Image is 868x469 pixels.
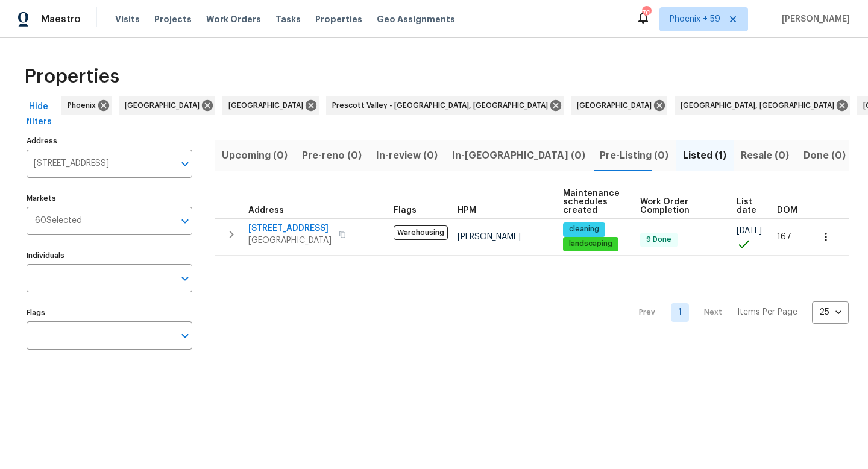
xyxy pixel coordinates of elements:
[458,233,521,241] span: [PERSON_NAME]
[222,147,288,164] span: Upcoming (0)
[275,15,301,24] span: Tasks
[777,206,797,215] span: DOM
[177,270,193,287] button: Open
[571,96,667,115] div: [GEOGRAPHIC_DATA]
[119,96,215,115] div: [GEOGRAPHIC_DATA]
[27,309,192,316] label: Flags
[222,96,319,115] div: [GEOGRAPHIC_DATA]
[206,13,261,25] span: Work Orders
[564,239,617,249] span: landscaping
[177,213,193,230] button: Open
[154,13,192,25] span: Projects
[777,13,850,25] span: [PERSON_NAME]
[681,99,839,112] span: [GEOGRAPHIC_DATA], [GEOGRAPHIC_DATA]
[228,99,308,112] span: [GEOGRAPHIC_DATA]
[563,189,620,215] span: Maintenance schedules created
[332,99,553,112] span: Prescott Valley - [GEOGRAPHIC_DATA], [GEOGRAPHIC_DATA]
[125,99,204,112] span: [GEOGRAPHIC_DATA]
[376,147,438,164] span: In-review (0)
[458,206,476,215] span: HPM
[671,303,689,322] a: Goto page 1
[315,13,362,25] span: Properties
[640,198,716,215] span: Work Order Completion
[35,216,82,226] span: 60 Selected
[248,206,284,215] span: Address
[741,147,789,164] span: Resale (0)
[683,147,726,164] span: Listed (1)
[777,233,791,241] span: 167
[24,99,53,129] span: Hide filters
[452,147,585,164] span: In-[GEOGRAPHIC_DATA] (0)
[804,147,846,164] span: Done (0)
[737,306,797,318] p: Items Per Page
[27,195,192,202] label: Markets
[248,234,332,247] span: [GEOGRAPHIC_DATA]
[24,71,119,83] span: Properties
[564,224,604,234] span: cleaning
[737,198,756,215] span: List date
[675,96,850,115] div: [GEOGRAPHIC_DATA], [GEOGRAPHIC_DATA]
[577,99,656,112] span: [GEOGRAPHIC_DATA]
[394,206,417,215] span: Flags
[394,225,448,240] span: Warehousing
[812,297,849,328] div: 25
[177,327,193,344] button: Open
[27,252,192,259] label: Individuals
[61,96,112,115] div: Phoenix
[177,156,193,172] button: Open
[41,13,81,25] span: Maestro
[737,227,762,235] span: [DATE]
[377,13,455,25] span: Geo Assignments
[326,96,564,115] div: Prescott Valley - [GEOGRAPHIC_DATA], [GEOGRAPHIC_DATA]
[302,147,362,164] span: Pre-reno (0)
[19,96,58,133] button: Hide filters
[248,222,332,234] span: [STREET_ADDRESS]
[115,13,140,25] span: Visits
[68,99,101,112] span: Phoenix
[641,234,676,245] span: 9 Done
[27,137,192,145] label: Address
[600,147,668,164] span: Pre-Listing (0)
[627,263,849,362] nav: Pagination Navigation
[642,7,650,19] div: 700
[670,13,720,25] span: Phoenix + 59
